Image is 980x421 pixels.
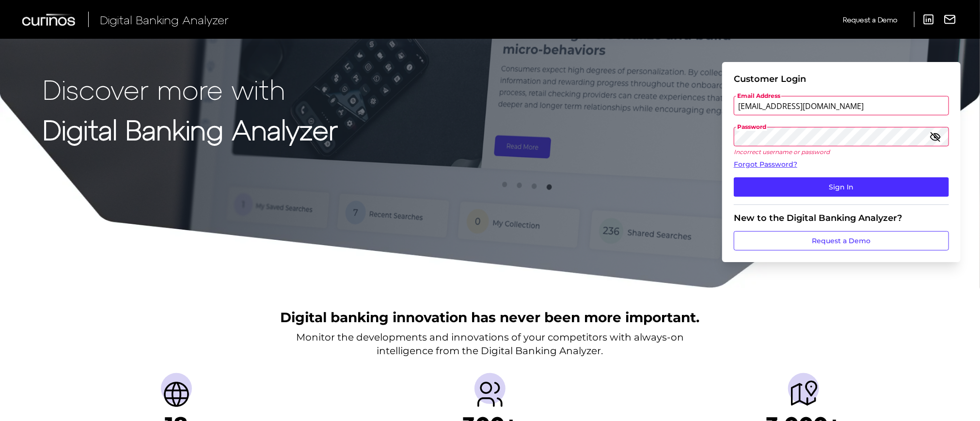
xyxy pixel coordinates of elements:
img: Curinos [22,14,77,26]
h2: Digital banking innovation has never been more important. [281,308,700,327]
span: Email Address [736,92,781,100]
p: Monitor the developments and innovations of your competitors with always-on intelligence from the... [296,330,684,358]
a: Request a Demo [734,231,949,250]
img: Providers [474,379,506,410]
span: Request a Demo [843,16,897,24]
strong: Digital Banking Analyzer [43,113,338,145]
p: Incorrect username or password [734,148,949,156]
button: Sign In [734,177,949,197]
a: Request a Demo [843,12,897,28]
p: Discover more with [43,74,338,104]
img: Countries [161,379,192,410]
img: Journeys [788,379,819,410]
span: Password [736,123,767,131]
span: Digital Banking Analyzer [100,13,229,27]
div: New to the Digital Banking Analyzer? [734,213,949,223]
div: Customer Login [734,74,949,84]
a: Forgot Password? [734,159,949,170]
